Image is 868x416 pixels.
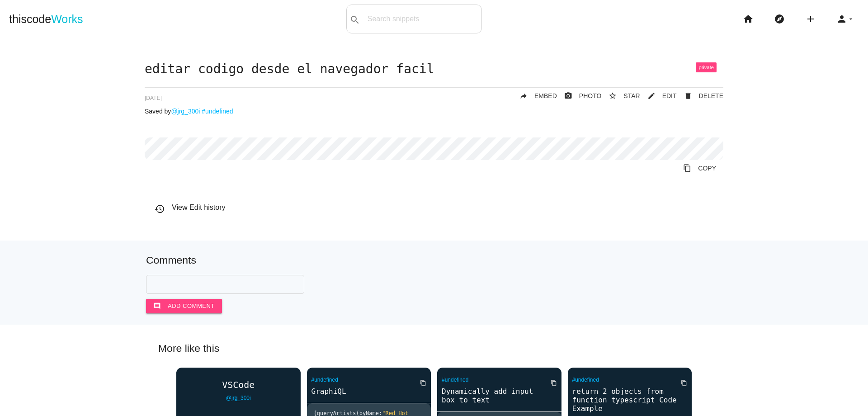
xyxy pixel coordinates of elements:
[699,92,723,99] span: DELETE
[543,375,557,391] a: Copy to Clipboard
[662,92,677,99] span: EDIT
[568,386,692,414] a: return 2 objects from function typescript Code Example
[153,299,161,313] i: comment
[674,375,687,391] a: Copy to Clipboard
[437,386,561,405] a: Dynamically add input box to text
[154,203,165,214] i: history
[623,92,640,99] span: STAR
[145,343,723,354] h5: More like this
[743,5,754,33] i: home
[307,386,431,397] a: GraphiQL
[226,395,251,401] a: @jrg_300i
[512,88,557,104] a: replyEMBED
[647,88,656,104] i: mode_edit
[363,9,481,28] input: Search snippets
[420,375,426,391] i: content_copy
[564,88,572,104] i: photo_camera
[683,160,691,176] i: content_copy
[534,92,557,99] span: EMBED
[145,108,723,115] p: Saved by
[413,375,426,391] a: Copy to Clipboard
[519,88,528,104] i: reply
[349,5,360,34] i: search
[146,299,222,313] button: commentAdd comment
[347,5,363,33] button: search
[805,5,816,33] i: add
[557,88,602,104] a: photo_cameraPHOTO
[146,255,722,266] h5: Comments
[774,5,785,33] i: explore
[836,5,847,33] i: person
[677,88,723,104] a: Delete Post
[51,13,83,25] span: Works
[176,380,301,390] a: VSCode
[676,160,723,176] a: Copy to Clipboard
[442,377,468,383] a: #undefined
[681,375,687,391] i: content_copy
[202,108,233,115] a: #undefined
[171,108,200,115] a: @jrg_300i
[640,88,677,104] a: mode_editEDIT
[847,5,854,33] i: arrow_drop_down
[684,88,692,104] i: delete
[601,88,640,104] button: star_borderSTAR
[551,375,557,391] i: content_copy
[609,88,617,104] i: star_border
[154,203,723,212] h6: View Edit history
[311,377,338,383] a: #undefined
[579,92,602,99] span: PHOTO
[9,5,83,33] a: thiscodeWorks
[572,377,599,383] a: #undefined
[145,95,162,101] span: [DATE]
[145,62,723,76] h1: editar codigo desde el navegador facil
